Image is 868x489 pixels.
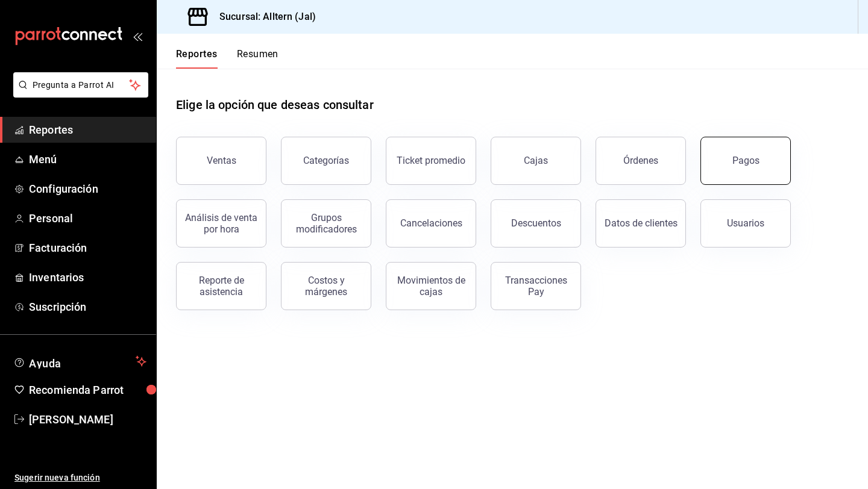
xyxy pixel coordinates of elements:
div: Cancelaciones [400,217,462,229]
button: Movimientos de cajas [386,262,476,310]
div: Movimientos de cajas [394,275,468,297]
div: Transacciones Pay [498,275,573,297]
button: Categorías [281,137,371,185]
span: Suscripción [29,299,146,315]
button: Cajas [491,137,581,185]
div: Categorías [303,155,349,166]
div: Descuentos [511,217,561,229]
div: Cajas [524,155,548,166]
div: Reporte de asistencia [184,275,259,297]
button: Órdenes [596,137,686,185]
button: Usuarios [700,199,791,248]
div: Pagos [732,155,759,166]
span: Personal [29,210,146,226]
button: Pregunta a Parrot AI [13,72,148,98]
div: Datos de clientes [605,217,678,229]
span: Ayuda [29,354,131,369]
button: Datos de clientes [596,199,686,248]
span: Menú [29,151,146,167]
button: open_drawer_menu [133,31,142,41]
span: Pregunta a Parrot AI [33,79,130,92]
div: navigation tabs [176,48,278,69]
div: Costos y márgenes [289,275,363,297]
span: Facturación [29,240,146,256]
button: Reportes [176,48,218,69]
button: Reporte de asistencia [176,262,266,310]
button: Ventas [176,137,266,185]
button: Grupos modificadores [281,199,371,248]
div: Ventas [207,155,236,166]
div: Grupos modificadores [289,212,363,235]
button: Descuentos [491,199,581,248]
span: Inventarios [29,269,146,285]
div: Órdenes [623,155,658,166]
button: Ticket promedio [386,137,476,185]
span: Sugerir nueva función [14,472,146,484]
button: Transacciones Pay [491,262,581,310]
button: Pagos [700,137,791,185]
span: Reportes [29,122,146,138]
button: Análisis de venta por hora [176,199,266,248]
button: Costos y márgenes [281,262,371,310]
a: Pregunta a Parrot AI [8,87,148,100]
div: Ticket promedio [397,155,465,166]
div: Análisis de venta por hora [184,212,259,235]
span: Recomienda Parrot [29,382,146,398]
div: Usuarios [727,217,764,229]
h3: Sucursal: Alltern (Jal) [210,10,316,24]
span: [PERSON_NAME] [29,411,146,428]
button: Resumen [237,48,278,69]
span: Configuración [29,181,146,197]
h1: Elige la opción que deseas consultar [176,96,374,114]
button: Cancelaciones [386,199,476,248]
